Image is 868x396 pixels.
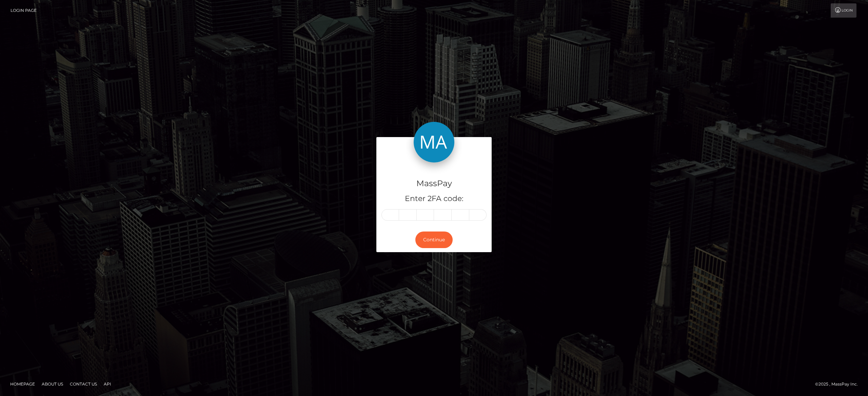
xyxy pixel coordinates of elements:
button: Continue [415,232,453,248]
a: About Us [39,379,66,389]
a: Contact Us [67,379,100,389]
div: © 2025 , MassPay Inc. [815,380,863,388]
img: MassPay [414,122,454,162]
a: API [101,379,114,389]
h4: MassPay [381,178,487,190]
a: Login [831,3,856,18]
a: Homepage [7,379,38,389]
a: Login Page [11,3,37,18]
h5: Enter 2FA code: [381,194,487,204]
